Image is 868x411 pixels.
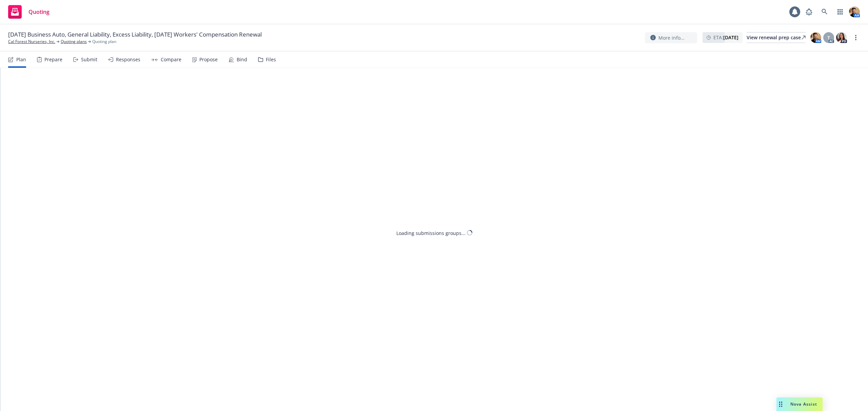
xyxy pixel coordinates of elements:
span: ETA : [713,34,738,41]
img: photo [810,32,821,43]
div: Drag to move [776,397,785,411]
img: photo [836,32,847,43]
span: T [827,34,830,41]
span: Nova Assist [790,401,817,407]
span: Quoting [28,9,50,15]
div: Prepare [44,57,62,62]
span: [DATE] Business Auto, General Liability, Excess Liability, [DATE] Workers' Compensation Renewal [8,30,262,39]
a: Cal Forest Nurseries, Inc. [8,39,55,45]
button: Nova Assist [776,397,823,411]
div: Compare [161,57,181,62]
div: Bind [237,57,247,62]
div: View renewal prep case [747,33,806,43]
a: Switch app [833,5,847,19]
a: Quoting plans [61,39,87,45]
button: More info... [645,32,697,43]
div: Loading submissions groups... [396,229,466,236]
div: Propose [199,57,218,62]
a: more [852,34,860,42]
img: photo [849,6,860,17]
div: Files [266,57,276,62]
a: View renewal prep case [747,32,806,43]
div: Submit [81,57,97,62]
a: Quoting [5,2,52,21]
strong: [DATE] [723,34,738,41]
a: Report a Bug [802,5,816,19]
span: Quoting plan [92,39,116,45]
div: Responses [116,57,140,62]
div: Plan [16,57,26,62]
a: Search [818,5,831,19]
span: More info... [658,34,685,41]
